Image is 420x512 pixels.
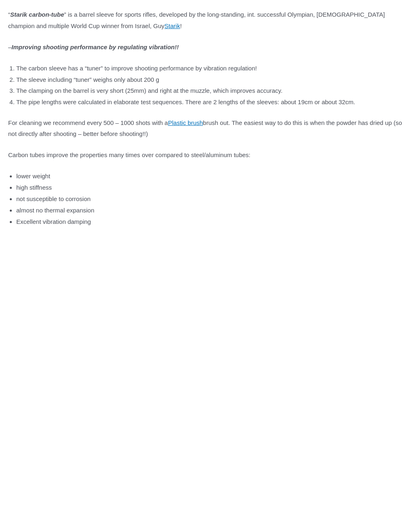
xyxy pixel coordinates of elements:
li: high stiffness [16,182,412,194]
li: almost no thermal expansion [16,205,412,217]
li: The pipe lengths were calculated in elaborate test sequences. There are 2 lengths of the sleeves:... [16,97,412,108]
li: The clamping on the barrel is very short (25mm) and right at the muzzle, which improves accuracy. [16,85,412,97]
li: lower weight [16,171,412,182]
p: “ ” is a barrel sleeve for sports rifles, developed by the long-standing, int. successful Olympia... [8,9,412,32]
li: The sleeve including “tuner” weighs only about 200 g [16,74,412,86]
strong: Starik carbon-tube [10,11,64,18]
a: Starik [164,23,180,30]
p: – [8,42,412,53]
strong: Improving shooting performance by regulating vibration!! [11,44,179,51]
p: Carbon tubes improve the properties many times over compared to steel/aluminum tubes: [8,150,412,161]
li: The carbon sleeve has a “tuner” to improve shooting performance by vibration regulation! [16,63,412,74]
li: not susceptible to corrosion [16,194,412,205]
li: Excellent vibration damping [16,217,412,228]
p: For cleaning we recommend every 500 – 1000 shots with a brush out. The easiest way to do this is ... [8,118,412,140]
a: Plastic brush [168,120,203,127]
